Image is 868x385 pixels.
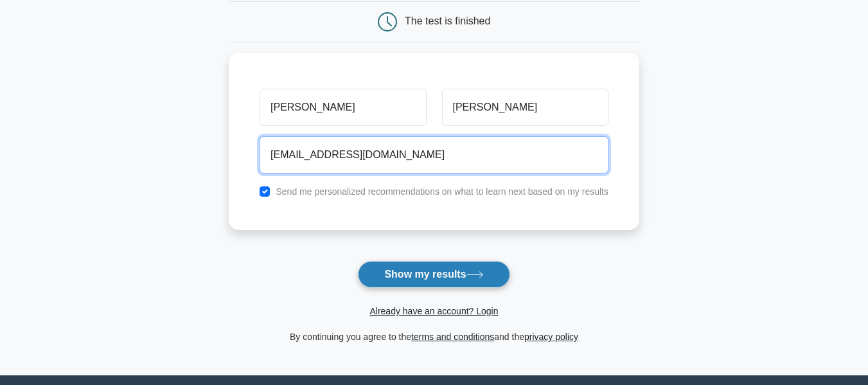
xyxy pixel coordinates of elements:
div: By continuing you agree to the and the [221,329,647,345]
button: Show my results [358,261,509,288]
div: The test is finished [405,15,490,26]
input: Last name [442,89,608,126]
a: Already have an account? Login [369,306,498,316]
a: privacy policy [524,332,578,342]
label: Send me personalized recommendations on what to learn next based on my results [276,186,608,197]
input: Email [260,136,608,174]
input: First name [260,89,426,126]
a: terms and conditions [411,332,494,342]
